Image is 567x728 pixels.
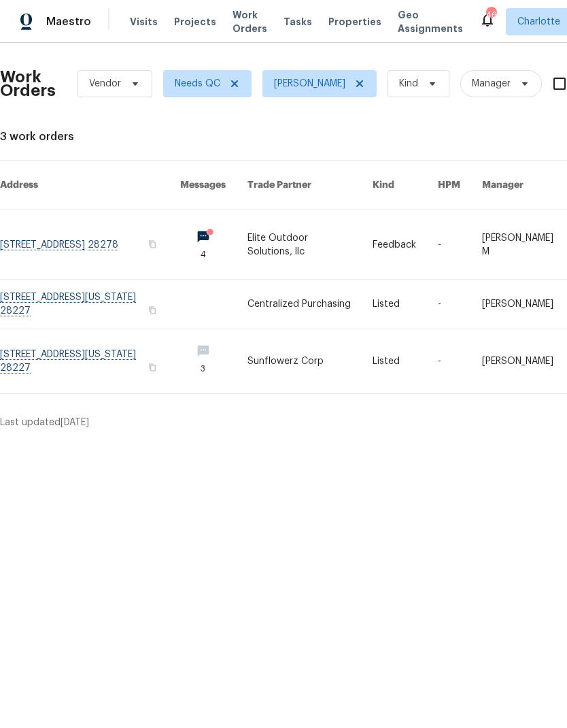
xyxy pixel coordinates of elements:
[427,210,471,280] td: -
[89,77,121,90] span: Vendor
[328,15,381,29] span: Properties
[237,329,362,394] td: Sunflowerz Corp
[46,15,91,29] span: Maestro
[362,280,427,329] td: Listed
[237,210,362,280] td: Elite Outdoor Solutions, llc
[146,361,158,374] button: Copy Address
[61,418,89,427] span: [DATE]
[362,329,427,394] td: Listed
[169,161,237,210] th: Messages
[146,304,158,316] button: Copy Address
[472,77,511,90] span: Manager
[283,17,312,27] span: Tasks
[237,280,362,329] td: Centralized Purchasing
[233,8,267,35] span: Work Orders
[486,8,496,22] div: 46
[274,77,345,90] span: [PERSON_NAME]
[175,77,220,90] span: Needs QC
[427,280,471,329] td: -
[362,210,427,280] td: Feedback
[362,161,427,210] th: Kind
[399,77,418,90] span: Kind
[427,161,471,210] th: HPM
[130,15,158,29] span: Visits
[174,15,216,29] span: Projects
[237,161,362,210] th: Trade Partner
[146,238,158,250] button: Copy Address
[398,8,463,35] span: Geo Assignments
[427,329,471,394] td: -
[517,15,560,29] span: Charlotte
